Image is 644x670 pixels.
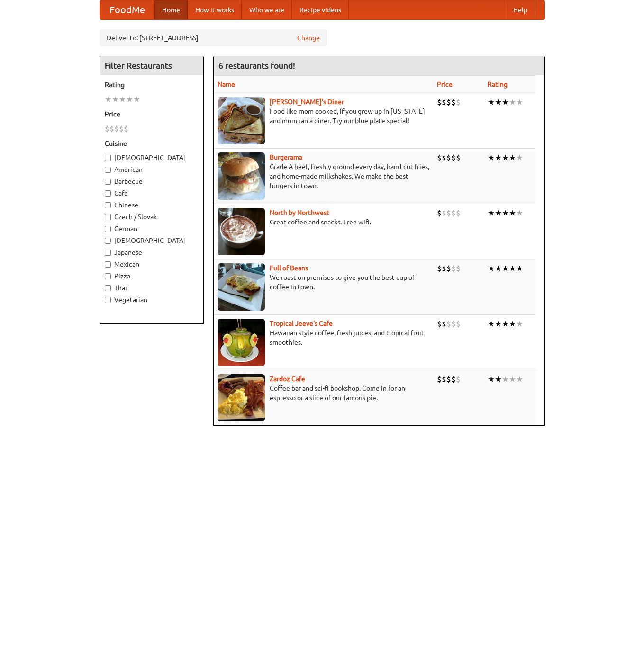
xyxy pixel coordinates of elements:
[516,152,523,163] li: ★
[495,97,502,107] li: ★
[218,61,295,70] ng-pluralize: 6 restaurants found!
[114,124,119,134] li: $
[218,152,265,200] img: burgerama.jpg
[495,208,502,218] li: ★
[105,283,199,293] label: Thai
[446,152,451,163] li: $
[488,80,508,88] a: Rating
[270,320,333,327] a: Tropical Jeeve's Cafe
[442,152,446,163] li: $
[154,0,188,19] a: Home
[270,264,308,272] a: Full of Beans
[105,285,111,291] input: Thai
[451,263,456,274] li: $
[437,319,442,329] li: $
[105,80,199,89] h5: Rating
[105,250,111,256] input: Japanese
[488,208,495,218] li: ★
[502,319,509,329] li: ★
[502,97,509,107] li: ★
[456,152,461,163] li: $
[456,97,461,107] li: $
[437,263,442,274] li: $
[218,97,265,144] img: sallys.jpg
[488,152,495,163] li: ★
[105,165,199,174] label: American
[456,319,461,329] li: $
[112,94,119,105] li: ★
[442,263,446,274] li: $
[446,263,451,274] li: $
[218,319,265,366] img: jeeves.jpg
[119,124,124,134] li: $
[270,209,329,216] a: North by Northwest
[451,97,456,107] li: $
[218,217,429,227] p: Great coffee and snacks. Free wifi.
[105,273,111,279] input: Pizza
[516,319,523,329] li: ★
[105,212,199,222] label: Czech / Slovak
[218,80,235,88] a: Name
[105,271,199,281] label: Pizza
[516,374,523,384] li: ★
[105,214,111,220] input: Czech / Slovak
[437,208,442,218] li: $
[218,107,429,125] p: Food like mom cooked, if you grew up in [US_STATE] and mom ran a diner. Try our blue plate special!
[105,153,199,162] label: [DEMOGRAPHIC_DATA]
[442,208,446,218] li: $
[105,238,111,244] input: [DEMOGRAPHIC_DATA]
[188,0,242,19] a: How it works
[100,0,154,19] a: FoodMe
[495,152,502,163] li: ★
[105,167,111,173] input: American
[105,261,111,268] input: Mexican
[502,152,509,163] li: ★
[516,97,523,107] li: ★
[437,374,442,384] li: $
[242,0,292,19] a: Who we are
[509,208,516,218] li: ★
[105,139,199,148] h5: Cuisine
[488,374,495,384] li: ★
[105,297,111,303] input: Vegetarian
[509,152,516,163] li: ★
[509,97,516,107] li: ★
[105,248,199,257] label: Japanese
[456,208,461,218] li: $
[442,319,446,329] li: $
[446,208,451,218] li: $
[105,94,112,105] li: ★
[105,224,199,233] label: German
[105,295,199,304] label: Vegetarian
[437,97,442,107] li: $
[105,155,111,161] input: [DEMOGRAPHIC_DATA]
[270,153,302,161] a: Burgerama
[109,124,114,134] li: $
[270,98,344,106] a: [PERSON_NAME]'s Diner
[133,94,140,105] li: ★
[218,162,429,190] p: Grade A beef, freshly ground every day, hand-cut fries, and home-made milkshakes. We make the bes...
[495,263,502,274] li: ★
[297,33,320,43] a: Change
[100,29,327,46] div: Deliver to: [STREET_ADDRESS]
[509,374,516,384] li: ★
[516,208,523,218] li: ★
[437,80,453,88] a: Price
[451,319,456,329] li: $
[456,263,461,274] li: $
[509,319,516,329] li: ★
[446,97,451,107] li: $
[446,319,451,329] li: $
[502,263,509,274] li: ★
[105,190,111,197] input: Cafe
[124,124,128,134] li: $
[218,374,265,421] img: zardoz.jpg
[451,374,456,384] li: $
[100,56,203,75] h4: Filter Restaurants
[488,263,495,274] li: ★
